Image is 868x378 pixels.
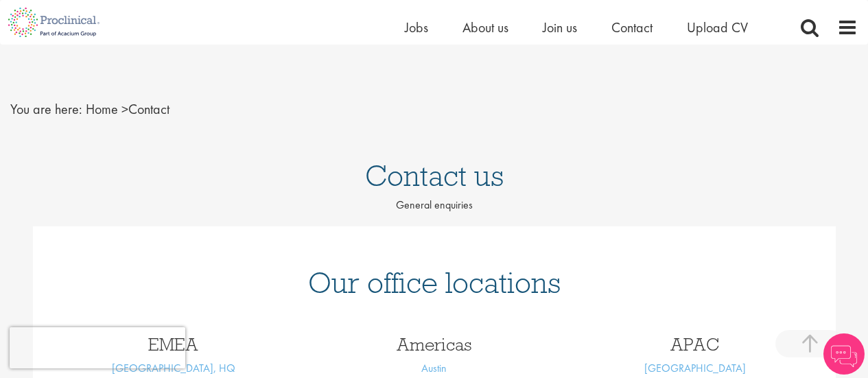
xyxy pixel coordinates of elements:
a: [GEOGRAPHIC_DATA], HQ [112,361,235,375]
a: Contact [611,19,653,36]
a: Jobs [405,19,428,36]
h3: APAC [575,335,815,353]
span: Contact [86,100,169,118]
a: breadcrumb link to Home [86,100,118,118]
a: Join us [543,19,577,36]
span: > [121,100,128,118]
img: Chatbot [823,333,865,375]
a: Upload CV [687,19,748,36]
h3: Americas [314,335,554,353]
a: Austin [421,361,447,375]
a: [GEOGRAPHIC_DATA] [644,361,746,375]
iframe: reCAPTCHA [10,327,185,368]
h1: Our office locations [54,268,815,298]
span: You are here: [10,100,82,118]
a: About us [462,19,508,36]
